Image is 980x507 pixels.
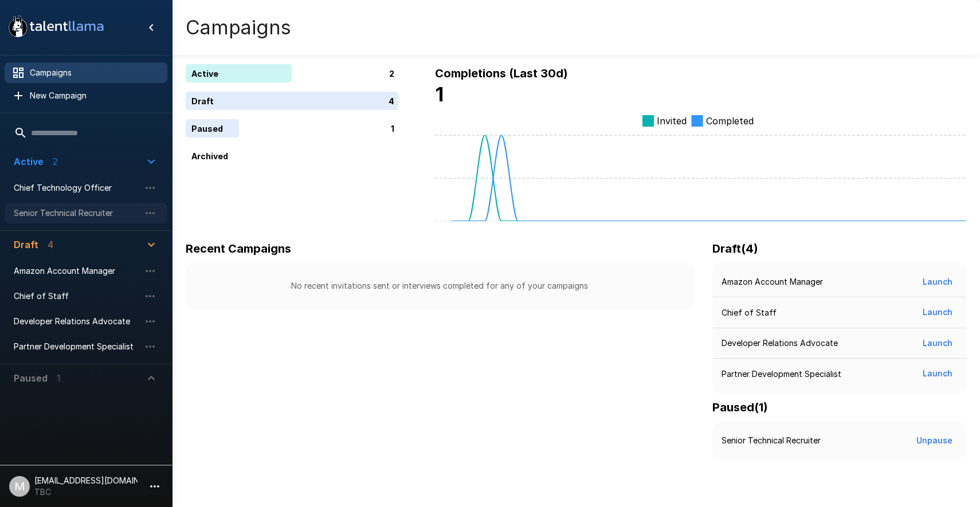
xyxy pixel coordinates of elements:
b: Paused ( 1 ) [712,400,768,414]
p: Amazon Account Manager [722,276,823,288]
p: Developer Relations Advocate [722,337,838,349]
b: 1 [435,82,444,106]
button: Unpause [912,430,957,451]
b: Draft ( 4 ) [712,242,758,256]
p: Chief of Staff [722,307,777,319]
button: Launch [918,272,957,293]
p: Senior Technical Recruiter [722,435,821,446]
p: Partner Development Specialist [722,368,841,380]
button: Launch [918,302,957,323]
p: 2 [389,68,394,80]
p: 1 [391,123,394,135]
button: Launch [918,333,957,354]
button: Launch [918,363,957,384]
b: Completions (Last 30d) [435,66,568,80]
p: 4 [389,95,394,107]
h4: Campaigns [186,15,291,40]
b: Recent Campaigns [186,242,291,256]
p: No recent invitations sent or interviews completed for any of your campaigns [204,280,676,292]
